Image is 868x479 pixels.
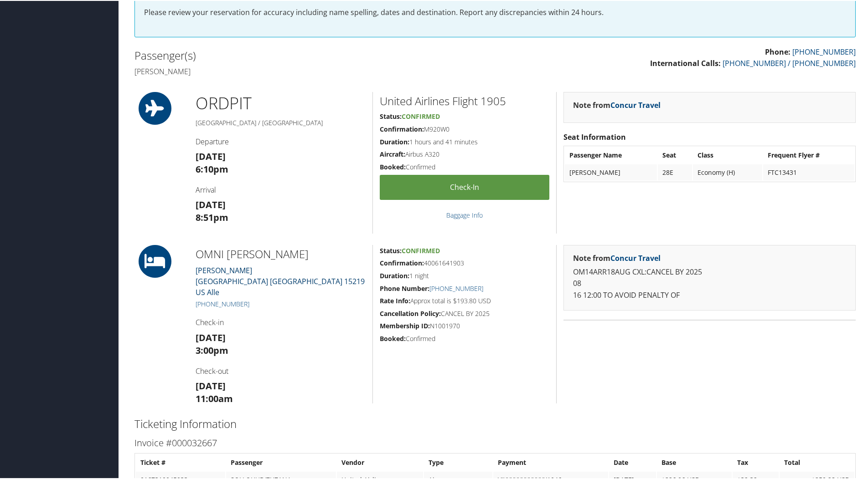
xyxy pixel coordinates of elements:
[380,258,549,267] h5: 40061641903
[657,454,732,470] th: Base
[402,245,440,254] span: Confirmed
[196,316,366,326] h4: Check-in
[196,379,226,391] strong: [DATE]
[196,210,228,223] strong: 8:51pm
[424,454,492,470] th: Type
[573,265,846,301] p: OM14ARR18AUG CXL:CANCEL BY 2025 08 16 12:00 TO AVOID PENALTY OF
[380,308,441,317] strong: Cancellation Policy:
[380,162,406,170] strong: Booked:
[380,162,549,171] h5: Confirmed
[196,162,228,174] strong: 6:10pm
[196,299,249,307] a: [PHONE_NUMBER]
[573,99,661,109] strong: Note from
[226,454,336,470] th: Passenger
[380,111,402,120] strong: Status:
[380,296,410,304] strong: Rate Info:
[429,283,483,292] a: [PHONE_NUMBER]
[380,124,424,132] strong: Confirmation:
[196,198,226,210] strong: [DATE]
[380,245,402,254] strong: Status:
[196,149,226,162] strong: [DATE]
[196,343,228,356] strong: 3:00pm
[196,392,233,404] strong: 11:00am
[134,415,856,431] h2: Ticketing Information
[573,252,661,262] strong: Note from
[609,454,656,470] th: Date
[658,163,692,180] td: 28E
[792,46,856,56] a: [PHONE_NUMBER]
[136,454,225,470] th: Ticket #
[380,308,549,317] h5: CANCEL BY 2025
[650,57,721,67] strong: International Calls:
[380,149,549,158] h5: Airbus A320
[763,163,854,180] td: FTC13431
[765,46,790,56] strong: Phone:
[693,163,762,180] td: Economy (H)
[380,270,549,280] h5: 1 night
[723,57,856,67] a: [PHONE_NUMBER] / [PHONE_NUMBER]
[380,137,549,146] h5: 1 hours and 41 minutes
[134,47,488,62] h2: Passenger(s)
[380,137,409,145] strong: Duration:
[658,146,692,163] th: Seat
[196,265,365,296] a: [PERSON_NAME][GEOGRAPHIC_DATA] [GEOGRAPHIC_DATA] 15219 US Alle
[610,252,661,262] a: Concur Travel
[563,131,626,141] strong: Seat Information
[380,283,429,292] strong: Phone Number:
[380,258,424,266] strong: Confirmation:
[196,331,226,343] strong: [DATE]
[733,454,779,470] th: Tax
[380,174,549,199] a: Check-in
[565,146,657,163] th: Passenger Name
[380,333,406,342] strong: Booked:
[196,245,366,261] h2: OMNI [PERSON_NAME]
[763,146,854,163] th: Frequent Flyer #
[144,6,846,18] p: Please review your reservation for accuracy including name spelling, dates and destination. Repor...
[337,454,423,470] th: Vendor
[134,436,856,448] h3: Invoice #000032667
[693,146,762,163] th: Class
[493,454,608,470] th: Payment
[565,163,657,180] td: [PERSON_NAME]
[196,91,366,114] h1: ORD PIT
[196,184,366,194] h4: Arrival
[610,99,661,109] a: Concur Travel
[380,92,549,108] h2: United Airlines Flight 1905
[380,333,549,342] h5: Confirmed
[380,296,549,305] h5: Approx total is $193.80 USD
[196,365,366,375] h4: Check-out
[380,270,409,279] strong: Duration:
[134,66,488,76] h4: [PERSON_NAME]
[380,124,549,133] h5: M920W0
[380,321,430,329] strong: Membership ID:
[780,454,854,470] th: Total
[402,111,440,120] span: Confirmed
[446,210,483,219] a: Baggage Info
[196,136,366,146] h4: Departure
[380,149,405,158] strong: Aircraft:
[196,117,366,127] h5: [GEOGRAPHIC_DATA] / [GEOGRAPHIC_DATA]
[380,321,549,330] h5: N1001970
